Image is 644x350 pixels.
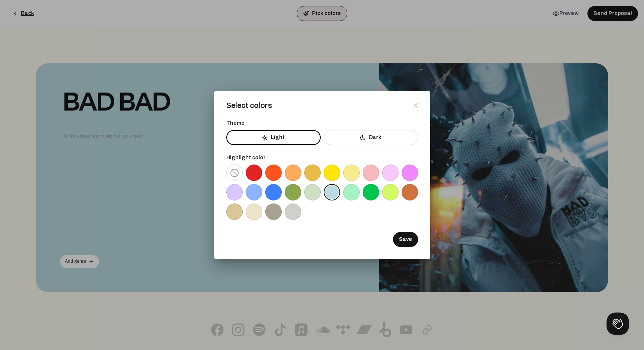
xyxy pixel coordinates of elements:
[393,232,418,247] button: Save
[226,120,418,127] div: Theme
[226,154,418,162] div: Highlight color
[607,313,629,335] iframe: Toggle Customer Support
[360,135,366,141] img: DarkMode.svg
[226,130,321,145] button: Light
[324,130,418,145] button: Dark
[226,100,272,111] span: Select colors
[261,135,268,141] img: LightMode.svg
